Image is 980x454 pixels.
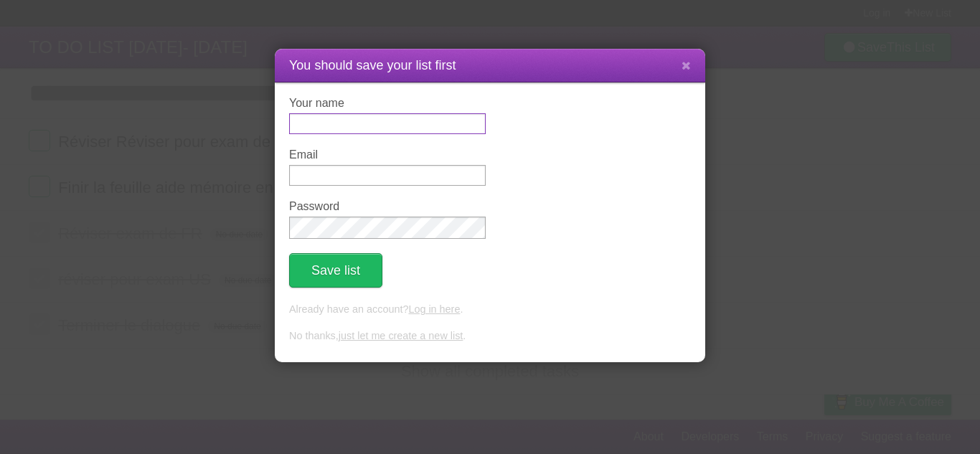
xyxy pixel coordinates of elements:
[289,328,691,344] p: No thanks, .
[339,330,463,341] a: just let me create a new list
[289,302,691,318] p: Already have an account? .
[289,148,486,161] label: Email
[289,56,691,75] h1: You should save your list first
[289,253,382,288] button: Save list
[289,200,486,213] label: Password
[289,97,486,110] label: Your name
[408,303,460,315] a: Log in here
